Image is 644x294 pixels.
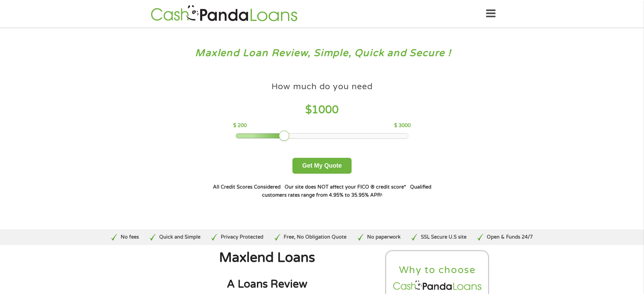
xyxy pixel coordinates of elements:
p: Free, No Obligation Quote [284,234,347,241]
h2: Why to choose [392,264,483,276]
p: Quick and Simple [159,234,200,241]
p: Privacy Protected [221,234,263,241]
p: No fees [121,234,139,241]
h3: Maxlend Loan Review, Simple, Quick and Secure ! [20,47,625,59]
span: 1000 [312,103,339,116]
strong: Our site does NOT affect your FICO ® credit score* [285,184,406,190]
button: Get My Quote [292,158,352,174]
img: GetLoanNow Logo [149,4,300,23]
p: SSL Secure U.S site [421,234,467,241]
p: $ 3000 [394,122,411,129]
h2: A Loans Review [155,277,379,291]
strong: All Credit Scores Considered [213,184,281,190]
p: Open & Funds 24/7 [487,234,533,241]
strong: Qualified customers rates range from 4.95% to 35.95% APR¹ [262,184,431,198]
p: $ 200 [233,122,247,129]
h4: How much do you need [271,81,373,92]
h4: $ [233,103,411,117]
p: No paperwork [367,234,401,241]
span: Maxlend Loans [219,250,315,266]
